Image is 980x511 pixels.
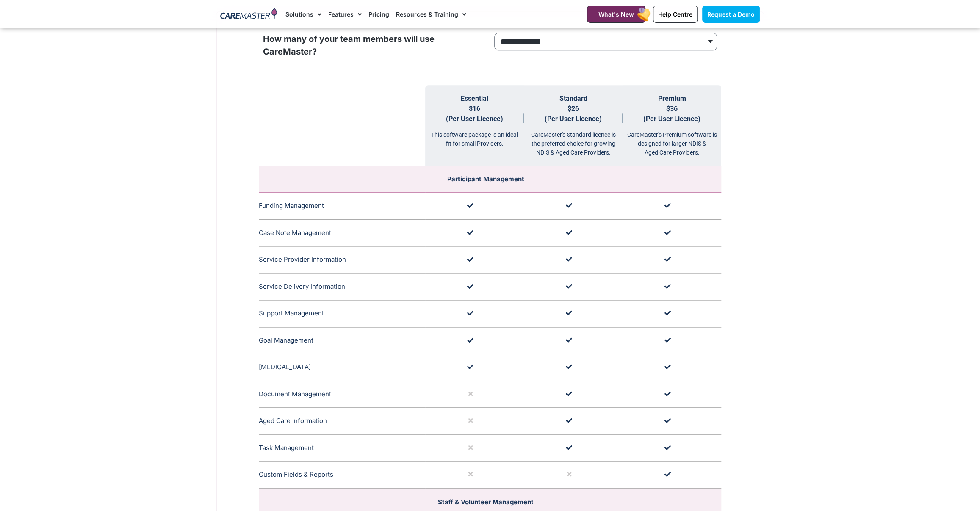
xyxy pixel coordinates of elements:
td: Goal Management [259,327,425,354]
td: Aged Care Information [259,408,425,435]
td: Service Provider Information [259,246,425,273]
td: Service Delivery Information [259,273,425,300]
span: What's New [598,11,634,18]
th: Essential [425,85,524,166]
a: What's New [587,6,645,23]
th: Standard [524,85,623,166]
td: Case Note Management [259,219,425,246]
span: Staff & Volunteer Management [438,497,534,505]
span: $16 (Per User Licence) [446,105,503,123]
td: [MEDICAL_DATA] [259,354,425,381]
td: Custom Fields & Reports [259,461,425,489]
span: Request a Demo [707,11,755,18]
span: $36 (Per User Licence) [643,105,700,123]
div: CareMaster's Premium software is designed for larger NDIS & Aged Care Providers. [623,124,721,157]
span: $26 (Per User Licence) [545,105,602,123]
th: Premium [623,85,721,166]
td: Funding Management [259,193,425,220]
td: Document Management [259,381,425,408]
div: This software package is an ideal fit for small Providers. [425,124,524,148]
td: Task Management [259,434,425,461]
span: Participant Management [447,175,524,183]
p: How many of your team members will use CareMaster? [263,33,486,58]
div: CareMaster's Standard licence is the preferred choice for growing NDIS & Aged Care Providers. [524,124,623,157]
a: Request a Demo [702,6,760,23]
a: Help Centre [653,6,698,23]
img: CareMaster Logo [220,8,277,21]
span: Help Centre [658,11,692,18]
td: Support Management [259,300,425,327]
